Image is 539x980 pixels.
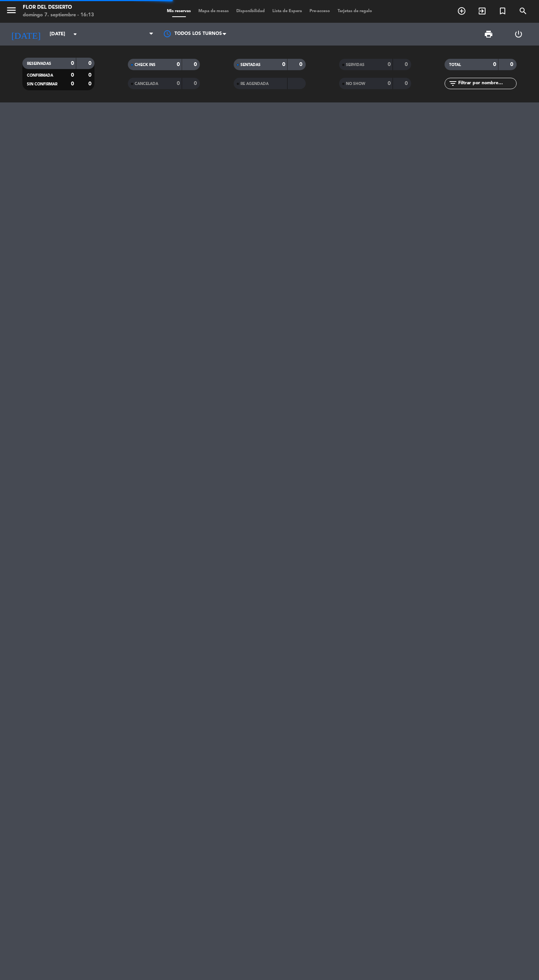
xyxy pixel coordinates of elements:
[405,62,409,67] strong: 0
[346,63,365,67] span: SERVIDAS
[195,9,233,13] span: Mapa de mesas
[457,6,466,16] i: add_circle_outline
[334,9,376,13] span: Tarjetas de regalo
[306,9,334,13] span: Pre-acceso
[71,81,74,87] strong: 0
[23,4,94,11] div: FLOR DEL DESIERTO
[23,11,94,19] div: domingo 7. septiembre - 16:13
[27,74,53,77] span: CONFIRMADA
[478,6,487,16] i: exit_to_app
[6,5,17,16] i: menu
[240,82,269,86] span: RE AGENDADA
[493,62,496,67] strong: 0
[457,79,516,88] input: Filtrar por nombre...
[71,30,80,39] i: arrow_drop_down
[449,63,461,67] span: TOTAL
[388,62,391,67] strong: 0
[448,79,457,88] i: filter_list
[405,81,409,86] strong: 0
[233,9,269,13] span: Disponibilidad
[498,6,507,16] i: turned_in_not
[135,63,156,67] span: CHECK INS
[299,62,304,67] strong: 0
[163,9,195,13] span: Mis reservas
[194,81,198,86] strong: 0
[6,26,46,42] i: [DATE]
[346,82,365,86] span: NO SHOW
[27,62,51,66] span: RESERVADAS
[240,63,261,67] span: SENTADAS
[88,72,93,78] strong: 0
[6,5,17,19] button: menu
[282,62,285,67] strong: 0
[194,62,198,67] strong: 0
[388,81,391,86] strong: 0
[71,61,74,66] strong: 0
[510,62,515,67] strong: 0
[504,23,533,46] div: LOG OUT
[269,9,306,13] span: Lista de Espera
[27,82,57,86] span: SIN CONFIRMAR
[177,81,180,86] strong: 0
[514,30,523,39] i: power_settings_new
[484,30,493,39] span: print
[88,81,93,87] strong: 0
[88,61,93,66] strong: 0
[135,82,158,86] span: CANCELADA
[519,6,528,16] i: search
[71,72,74,78] strong: 0
[177,62,180,67] strong: 0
